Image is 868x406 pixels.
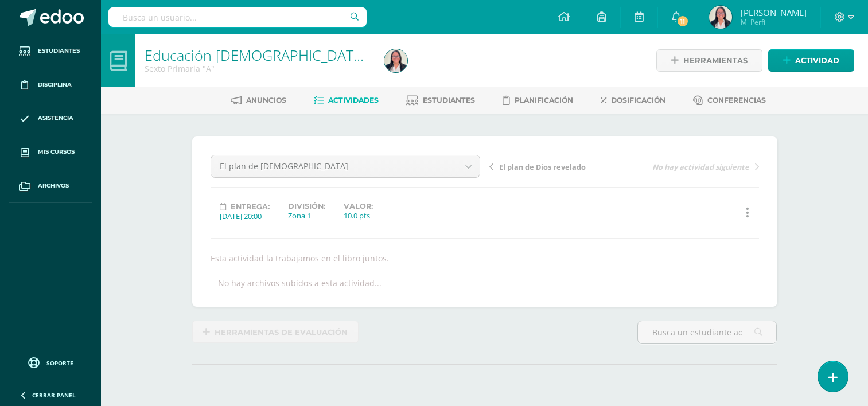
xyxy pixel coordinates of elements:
span: Entrega: [231,202,270,211]
span: 11 [676,15,689,28]
a: Archivos [9,169,92,203]
span: Estudiantes [38,46,80,56]
label: Valor: [344,202,373,210]
div: 10.0 pts [344,210,373,221]
div: No hay archivos subidos a esta actividad... [218,278,382,288]
div: [DATE] 20:00 [220,211,270,221]
span: Mi Perfil [741,17,807,27]
span: Mis cursos [38,147,75,157]
a: El plan de [DEMOGRAPHIC_DATA] [211,155,480,177]
span: No hay actividad siguiente [652,162,749,172]
span: Archivos [38,181,69,190]
span: El plan de Dios revelado [499,162,586,172]
a: Actividades [314,91,379,110]
div: Esta actividad la trabajamos en el libro juntos. [206,253,764,264]
span: Actividades [328,96,379,104]
span: Anuncios [246,96,286,104]
span: Herramientas de evaluación [215,322,348,343]
span: Asistencia [38,114,73,123]
span: Herramientas [683,50,748,71]
a: Dosificación [601,91,665,110]
div: Zona 1 [288,210,325,221]
span: Planificación [515,96,573,104]
label: División: [288,202,325,210]
a: Conferencias [693,91,766,110]
span: El plan de [DEMOGRAPHIC_DATA] [220,155,449,177]
a: Educación [DEMOGRAPHIC_DATA] Pri 6 [145,45,400,65]
a: Planificación [503,91,573,110]
span: Actividad [795,50,839,71]
span: Disciplina [38,80,72,89]
span: Conferencias [707,96,766,104]
a: Herramientas [656,49,762,72]
input: Busca un estudiante aquí... [638,321,776,343]
div: Sexto Primaria 'A' [145,63,371,74]
span: Soporte [46,359,73,367]
input: Busca un usuario... [108,7,367,27]
img: 574b1d17f96b15b40b404c5a41603441.png [384,49,407,72]
span: [PERSON_NAME] [741,7,807,18]
a: Actividad [768,49,854,72]
a: Asistencia [9,102,92,136]
h1: Educación Cristiana Pri 6 [145,47,371,63]
span: Dosificación [611,96,665,104]
a: Mis cursos [9,135,92,169]
span: Estudiantes [423,96,475,104]
a: Estudiantes [9,34,92,68]
a: Soporte [14,354,87,370]
a: Estudiantes [406,91,475,110]
a: Disciplina [9,68,92,102]
span: Cerrar panel [32,391,76,399]
img: 574b1d17f96b15b40b404c5a41603441.png [709,6,732,29]
a: El plan de Dios revelado [489,161,624,172]
a: Anuncios [231,91,286,110]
